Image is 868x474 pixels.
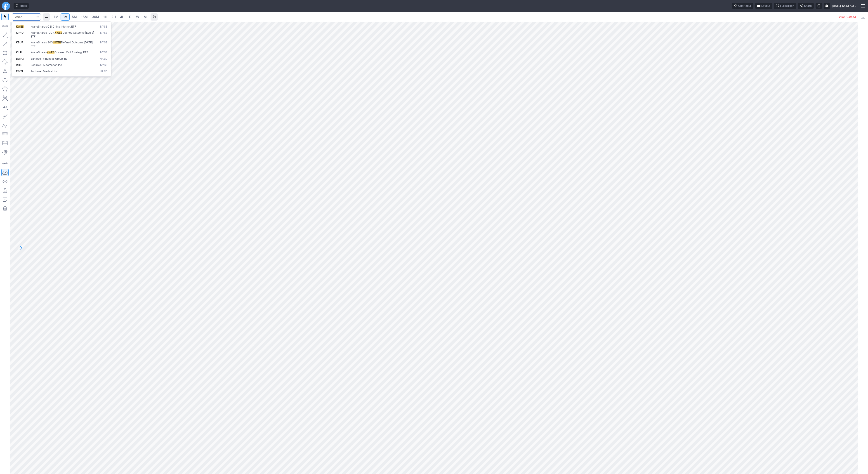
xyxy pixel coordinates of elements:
[47,51,54,54] span: KWEB
[53,41,61,44] span: KWEB
[16,57,24,60] span: BWFG
[1,104,9,111] button: Text
[798,3,814,9] button: Share
[755,3,772,9] button: Layout
[31,41,93,48] span: Defined Outcome [DATE] ETF
[774,3,796,9] button: Full screen
[824,3,830,9] button: Settings
[2,2,10,10] a: Finviz.com
[31,31,94,38] span: Defined Outcome [DATE] ETF
[31,57,67,60] span: Bankwell Financial Group Inc
[12,13,41,21] input: Search
[129,15,131,19] span: D
[859,13,867,21] button: Portfolio watchlist
[100,57,107,61] span: NASD
[1,49,9,57] button: Rectangle
[816,3,822,9] button: Toggle dark mode
[1,22,9,29] button: Measure
[31,63,62,67] span: Rockwell Automation Inc
[70,13,79,21] a: 5M
[151,13,158,21] button: Range
[16,70,23,73] span: RMTI
[109,13,118,21] a: 2H
[1,169,9,176] button: Drawings Autosave: On
[16,41,23,44] span: KBUF
[55,31,62,34] span: KWEB
[16,63,22,67] span: ROK
[79,13,90,21] a: 15M
[54,51,88,54] span: Covered Call Strategy ETF
[12,21,111,77] div: Search
[780,4,794,8] span: Full screen
[732,3,753,9] button: Chart tour
[1,85,9,93] button: Polygon
[100,25,107,29] span: NYSE
[1,178,9,185] button: Hide drawings
[111,15,116,19] span: 2H
[31,51,47,54] span: KraneShares
[43,13,50,21] button: Interval
[144,15,147,19] span: M
[838,16,856,18] p: -2.50 (0.04%)
[1,76,9,84] button: Ellipse
[1,140,9,147] button: Position
[61,13,70,21] a: 3M
[90,13,101,21] a: 30M
[832,4,858,8] span: [DATE] 12:43 AM ET
[1,94,9,102] button: XABCD
[738,4,751,8] span: Chart tour
[103,15,107,19] span: 1H
[81,15,88,19] span: 15M
[16,31,24,34] span: KPRO
[101,13,109,21] a: 1H
[1,113,9,120] button: Brush
[34,13,40,21] button: Search
[16,51,22,54] span: KLIP
[1,196,9,203] button: Add note
[100,51,107,54] span: NYSE
[1,131,9,138] button: Fibonacci retracements
[31,70,58,73] span: Rockwell Medical Inc
[92,15,99,19] span: 30M
[120,15,124,19] span: 4H
[142,13,149,21] a: M
[1,58,9,66] button: Rotated rectangle
[31,31,55,34] span: KraneShares 100%
[100,31,107,38] span: NYSE
[1,205,9,212] button: Remove all autosaved drawings
[804,4,812,8] span: Share
[1,67,9,75] button: Triangle
[134,13,141,21] a: W
[31,25,76,28] span: KraneShares CSI China Internet ETF
[136,15,139,19] span: W
[14,3,29,9] button: Ideas
[100,70,107,73] span: NASD
[31,41,53,44] span: KraneShares 90%
[1,122,9,129] button: Elliott waves
[1,40,9,47] button: Arrow
[72,15,77,19] span: 5M
[100,63,107,67] span: NYSE
[761,4,770,8] span: Layout
[1,160,9,167] button: Drawing mode: Single
[1,149,9,156] button: Anchored VWAP
[63,15,68,19] span: 3M
[1,31,9,38] button: Line
[16,25,24,28] span: KWEB
[127,13,134,21] a: D
[20,4,27,8] span: Ideas
[1,13,9,20] button: Mouse
[52,13,60,21] a: 1M
[118,13,126,21] a: 4H
[1,187,9,194] button: Lock drawings
[54,15,58,19] span: 1M
[100,41,107,48] span: NYSE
